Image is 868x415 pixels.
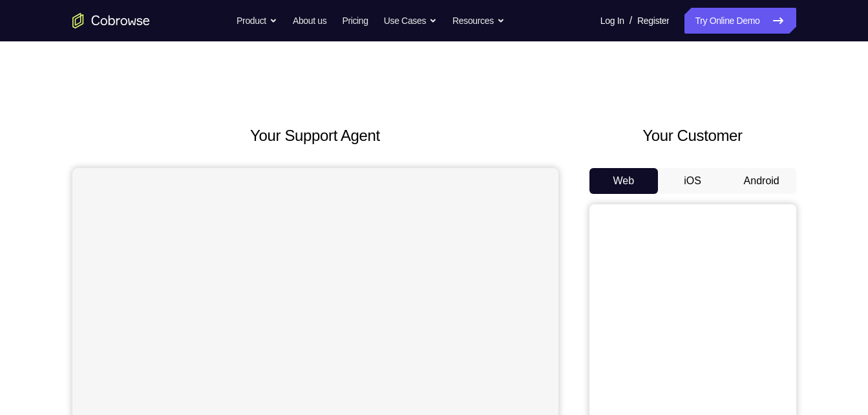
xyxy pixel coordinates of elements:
[293,8,326,34] a: About us
[452,8,505,34] button: Resources
[637,8,669,34] a: Register
[630,13,632,28] span: /
[237,8,277,34] button: Product
[589,124,796,147] h2: Your Customer
[589,168,659,194] button: Web
[342,8,368,34] a: Pricing
[384,8,437,34] button: Use Cases
[658,168,727,194] button: iOS
[72,13,150,28] a: Go to the home page
[600,8,624,34] a: Log In
[684,8,796,34] a: Try Online Demo
[727,168,796,194] button: Android
[72,124,558,147] h2: Your Support Agent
